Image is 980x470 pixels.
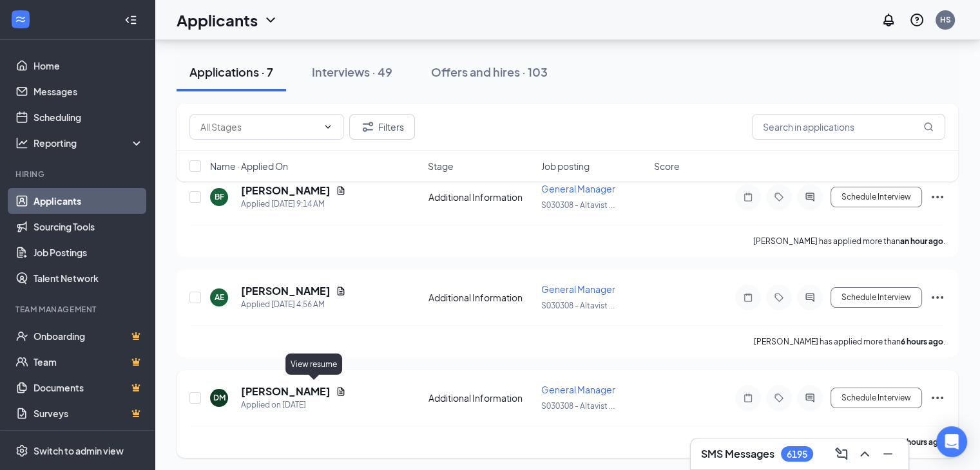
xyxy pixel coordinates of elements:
[312,64,392,80] div: Interviews · 49
[124,14,137,26] svg: Collapse
[923,122,934,132] svg: MagnifyingGlass
[34,240,144,265] a: Job Postings
[654,160,680,173] span: Score
[930,189,945,205] svg: Ellipses
[787,449,807,460] div: 6195
[14,13,27,26] svg: WorkstreamLogo
[752,114,945,140] input: Search in applications
[428,191,533,203] div: Additional Information
[771,292,787,303] svg: Tag
[428,391,533,404] div: Additional Information
[901,337,943,346] b: 6 hours ago
[802,192,818,202] svg: ActiveChat
[749,437,945,447] p: [PERSON_NAME] has applied more than .
[360,119,376,135] svg: Filter
[428,160,454,173] span: Stage
[34,53,144,79] a: Home
[831,444,852,464] button: ComposeMessage
[541,200,615,210] span: S030308 - Altavist ...
[831,187,922,207] button: Schedule Interview
[771,393,787,403] svg: Tag
[241,384,331,399] h5: [PERSON_NAME]
[930,290,945,305] svg: Ellipses
[428,291,533,304] div: Additional Information
[878,444,898,464] button: Minimize
[834,446,849,462] svg: ComposeMessage
[15,169,141,180] div: Hiring
[263,12,278,28] svg: ChevronDown
[177,9,258,31] h1: Applicants
[880,446,896,462] svg: Minimize
[34,323,144,349] a: OnboardingCrown
[241,198,346,211] div: Applied [DATE] 9:14 AM
[541,160,590,173] span: Job posting
[753,236,945,247] p: [PERSON_NAME] has applied more than .
[285,353,342,375] div: View resume
[349,114,415,140] button: Filter Filters
[541,401,615,411] span: S030308 - Altavist ...
[754,336,945,347] p: [PERSON_NAME] has applied more than .
[771,192,787,202] svg: Tag
[15,304,141,315] div: Team Management
[930,390,945,406] svg: Ellipses
[701,447,774,461] h3: SMS Messages
[831,388,922,408] button: Schedule Interview
[740,292,756,303] svg: Note
[34,444,124,457] div: Switch to admin view
[34,375,144,400] a: DocumentsCrown
[936,426,967,457] div: Open Intercom Messenger
[34,104,144,130] a: Scheduling
[34,188,144,214] a: Applicants
[740,393,756,403] svg: Note
[34,79,144,104] a: Messages
[541,384,615,395] span: General Manager
[241,298,346,311] div: Applied [DATE] 4:56 AM
[740,192,756,202] svg: Note
[189,64,273,80] div: Applications · 7
[241,399,346,411] div: Applied on [DATE]
[541,301,615,310] span: S030308 - Altavist ...
[323,122,333,132] svg: ChevronDown
[541,283,615,295] span: General Manager
[213,392,226,403] div: DM
[431,64,548,80] div: Offers and hires · 103
[896,437,943,447] b: 12 hours ago
[802,292,818,303] svg: ActiveChat
[34,214,144,240] a: Sourcing Tools
[34,400,144,426] a: SurveysCrown
[831,287,922,308] button: Schedule Interview
[336,286,346,296] svg: Document
[940,14,951,25] div: HS
[900,236,943,246] b: an hour ago
[200,120,318,134] input: All Stages
[857,446,872,462] svg: ChevronUp
[881,12,896,28] svg: Notifications
[15,136,28,149] svg: Analysis
[802,393,818,403] svg: ActiveChat
[34,136,144,149] div: Reporting
[34,265,144,291] a: Talent Network
[210,160,288,173] span: Name · Applied On
[34,349,144,375] a: TeamCrown
[909,12,925,28] svg: QuestionInfo
[215,191,224,202] div: BF
[336,386,346,397] svg: Document
[241,284,331,298] h5: [PERSON_NAME]
[854,444,875,464] button: ChevronUp
[15,444,28,457] svg: Settings
[215,292,224,303] div: AE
